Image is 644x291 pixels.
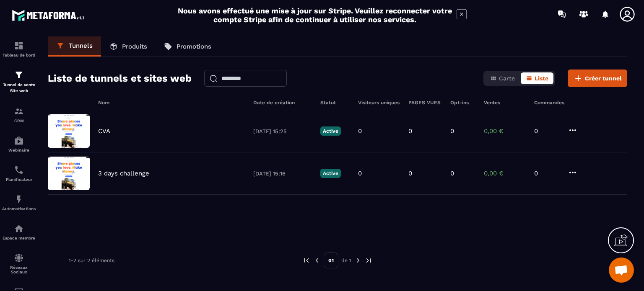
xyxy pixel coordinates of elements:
p: 3 days challenge [98,170,149,177]
p: 0 [358,127,362,135]
p: 0 [408,127,412,135]
button: Carte [485,72,520,84]
a: automationsautomationsAutomatisations [2,188,36,217]
h6: Opt-ins [450,100,475,106]
div: Open chat [609,258,634,283]
span: Carte [499,75,515,82]
p: 0 [450,170,454,177]
p: Espace membre [2,236,36,240]
p: 0 [408,170,412,177]
button: Créer tunnel [568,70,627,87]
img: image [48,157,90,190]
img: prev [313,257,321,264]
a: Promotions [156,36,220,57]
p: Produits [122,43,147,50]
p: 0 [534,170,559,177]
img: logo [12,8,87,23]
p: 01 [324,252,338,268]
img: formation [14,41,24,51]
p: Planificateur [2,177,36,182]
img: automations [14,136,24,146]
button: Liste [521,72,553,84]
h6: Ventes [484,100,526,106]
a: automationsautomationsEspace membre [2,217,36,247]
a: Tunnels [48,36,101,57]
p: Promotions [177,43,211,50]
p: Active [320,169,341,178]
a: Produits [101,36,156,57]
img: formation [14,70,24,80]
img: social-network [14,253,24,263]
span: Créer tunnel [585,74,622,82]
span: Liste [535,75,548,82]
img: scheduler [14,165,24,175]
p: [DATE] 15:16 [253,170,312,177]
p: 0 [450,127,454,135]
p: CVA [98,127,110,135]
p: 0 [358,170,362,177]
h2: Nous avons effectué une mise à jour sur Stripe. Veuillez reconnecter votre compte Stripe afin de ... [177,6,452,24]
p: 0,00 € [484,127,526,135]
p: Réseaux Sociaux [2,265,36,274]
h2: Liste de tunnels et sites web [48,70,192,87]
a: social-networksocial-networkRéseaux Sociaux [2,247,36,281]
p: Active [320,126,341,136]
h6: Commandes [534,100,564,106]
img: next [365,257,372,264]
h6: Visiteurs uniques [358,100,400,106]
h6: PAGES VUES [408,100,442,106]
a: formationformationTunnel de vente Site web [2,64,36,100]
a: formationformationTableau de bord [2,34,36,64]
img: automations [14,224,24,234]
p: [DATE] 15:25 [253,128,312,134]
h6: Statut [320,100,350,106]
a: formationformationCRM [2,100,36,129]
a: automationsautomationsWebinaire [2,129,36,159]
h6: Date de création [253,100,312,106]
p: de 1 [341,257,351,264]
img: automations [14,194,24,204]
img: next [354,257,362,264]
p: 0 [534,127,559,135]
img: image [48,114,90,148]
p: Tunnel de vente Site web [2,82,36,94]
p: 0,00 € [484,170,526,177]
h6: Nom [98,100,245,106]
p: Tableau de bord [2,53,36,57]
p: 1-2 sur 2 éléments [69,258,114,263]
p: Automatisations [2,206,36,211]
p: Tunnels [69,42,93,49]
a: schedulerschedulerPlanificateur [2,159,36,188]
img: prev [303,257,310,264]
img: formation [14,106,24,116]
p: Webinaire [2,148,36,152]
p: CRM [2,118,36,123]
